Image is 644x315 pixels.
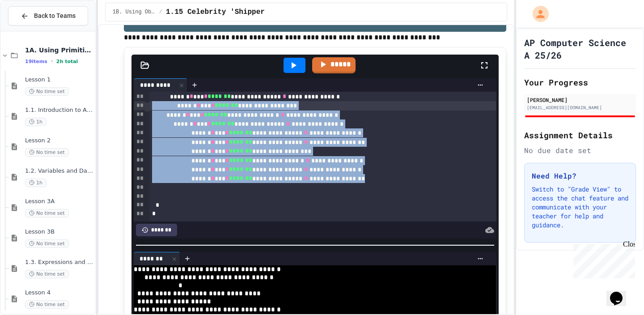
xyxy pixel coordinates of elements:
span: Lesson 3A [25,198,93,205]
span: No time set [25,270,69,278]
span: 1B. Using Objects and Methods [113,9,156,16]
p: Switch to "Grade View" to access the chat feature and communicate with your teacher for help and ... [532,185,628,230]
span: 1.2. Variables and Data Types [25,167,93,175]
div: Chat with us now!Close [4,4,62,57]
h2: Assignment Details [524,129,636,141]
iframe: chat widget [570,240,635,278]
span: 1h [25,118,47,126]
h2: Your Progress [524,76,636,89]
h1: AP Computer Science A 25/26 [524,36,636,61]
iframe: chat widget [606,279,635,306]
span: No time set [25,239,69,248]
span: 1.3. Expressions and Output [New] [25,259,93,266]
span: 2h total [56,59,78,64]
span: Lesson 4 [25,289,93,297]
span: No time set [25,87,69,96]
h3: Need Help? [532,170,628,181]
span: 1.1. Introduction to Algorithms, Programming, and Compilers [25,106,93,114]
span: Lesson 3B [25,228,93,236]
span: Lesson 2 [25,137,93,145]
span: No time set [25,300,69,309]
span: 1h [25,179,47,187]
span: Back to Teams [34,11,76,21]
div: No due date set [524,145,636,156]
div: [PERSON_NAME] [527,96,633,104]
span: 1A. Using Primitives [25,46,93,54]
span: Lesson 1 [25,76,93,84]
div: [EMAIL_ADDRESS][DOMAIN_NAME] [527,104,633,111]
div: My Account [523,4,551,24]
span: No time set [25,148,69,157]
button: Back to Teams [8,6,88,26]
span: No time set [25,209,69,217]
span: / [159,9,162,16]
span: • [51,58,53,65]
span: 19 items [25,59,47,64]
span: 1.15 Celebrity 'Shipper [166,7,265,17]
